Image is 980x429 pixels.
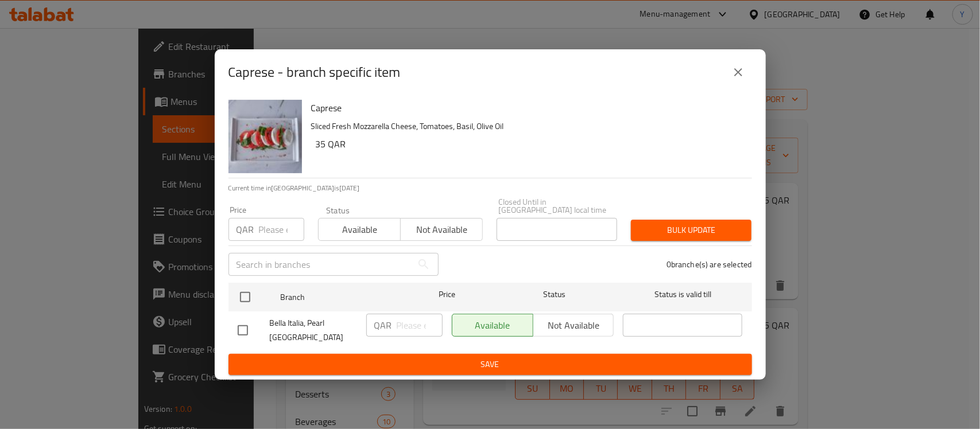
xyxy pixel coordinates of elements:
[238,357,743,372] span: Save
[494,287,614,302] span: Status
[323,221,396,238] span: Available
[640,223,742,237] span: Bulk update
[409,287,485,302] span: Price
[725,58,752,86] button: close
[228,354,752,375] button: Save
[405,221,478,238] span: Not available
[228,183,752,193] p: Current time in [GEOGRAPHIC_DATA] is [DATE]
[400,218,483,241] button: Not available
[237,223,254,236] p: QAR
[228,63,401,81] h2: Caprese - branch specific item
[311,119,743,134] p: Sliced Fresh Mozzarella Cheese, Tomatoes, Basil, Olive Oil
[259,218,304,241] input: Please enter price
[228,100,302,173] img: Caprese
[311,100,743,116] h6: Caprese
[397,314,443,337] input: Please enter price
[316,136,743,152] h6: 35 QAR
[270,316,357,345] span: Bella Italia, Pearl [GEOGRAPHIC_DATA]
[667,259,752,270] p: 0 branche(s) are selected
[374,318,392,332] p: QAR
[228,253,412,276] input: Search in branches
[623,287,742,302] span: Status is valid till
[631,220,752,241] button: Bulk update
[318,218,401,241] button: Available
[280,290,400,305] span: Branch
